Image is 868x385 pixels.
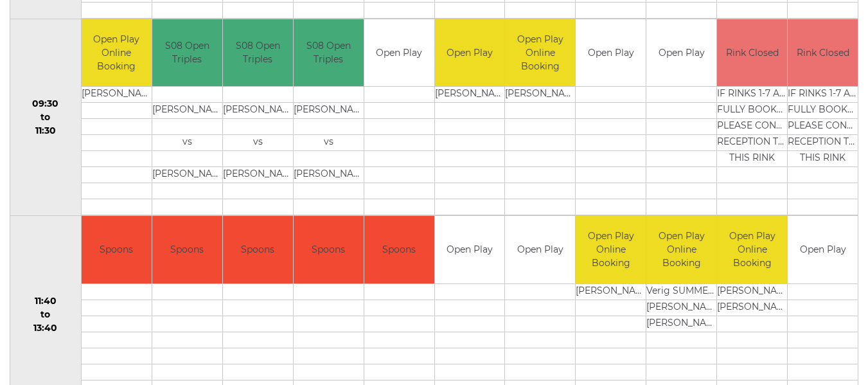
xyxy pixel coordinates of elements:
td: [PERSON_NAME] [646,316,716,332]
td: S08 Open Triples [152,19,222,87]
td: Open Play [788,216,858,283]
td: RECEPTION TO BOOK [788,135,858,151]
td: THIS RINK [788,151,858,167]
td: Spoons [152,216,222,283]
td: [PERSON_NAME] [505,87,575,103]
td: S08 Open Triples [223,19,293,87]
td: Open Play Online Booking [576,216,646,283]
td: S08 Open Triples [294,19,364,87]
td: [PERSON_NAME] [223,103,293,119]
td: [PERSON_NAME] [294,103,364,119]
td: Rink Closed [717,19,787,87]
td: [PERSON_NAME] [223,167,293,183]
td: Open Play [646,19,716,87]
td: Open Play Online Booking [82,19,152,87]
td: FULLY BOOKED [717,103,787,119]
td: Spoons [364,216,434,283]
td: RECEPTION TO BOOK [717,135,787,151]
td: Open Play [505,216,575,283]
td: PLEASE CONTACT [717,119,787,135]
td: [PERSON_NAME] [717,283,787,300]
td: 09:30 to 11:30 [10,19,82,216]
td: [PERSON_NAME] [435,87,505,103]
td: [PERSON_NAME] [294,167,364,183]
td: Open Play [364,19,434,87]
td: Open Play [435,216,505,283]
td: FULLY BOOKED [788,103,858,119]
td: [PERSON_NAME] [152,103,222,119]
td: Open Play [576,19,646,87]
td: Spoons [82,216,152,283]
td: [PERSON_NAME] [576,283,646,300]
td: Spoons [223,216,293,283]
td: THIS RINK [717,151,787,167]
td: Open Play [435,19,505,87]
td: [PERSON_NAME] [82,87,152,103]
td: vs [294,135,364,151]
td: vs [223,135,293,151]
td: Rink Closed [788,19,858,87]
td: Open Play Online Booking [717,216,787,283]
td: [PERSON_NAME] [717,300,787,316]
td: IF RINKS 1-7 ARE [717,87,787,103]
td: vs [152,135,222,151]
td: PLEASE CONTACT [788,119,858,135]
td: [PERSON_NAME] [152,167,222,183]
td: Spoons [294,216,364,283]
td: Open Play Online Booking [646,216,716,283]
td: IF RINKS 1-7 ARE [788,87,858,103]
td: [PERSON_NAME] [646,300,716,316]
td: Open Play Online Booking [505,19,575,87]
td: Verig SUMMERFIELD [646,283,716,300]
